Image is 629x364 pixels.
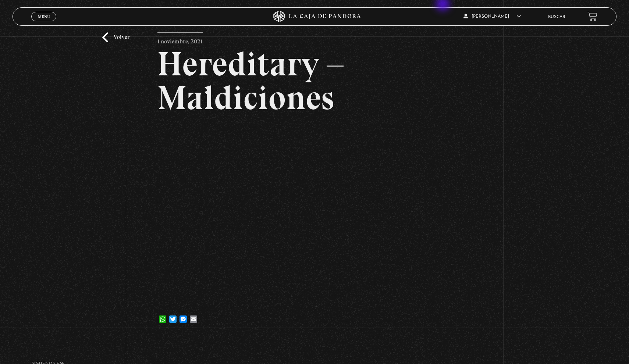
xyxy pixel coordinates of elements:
[548,15,565,19] a: Buscar
[168,308,178,323] a: Twitter
[188,308,199,323] a: Email
[157,47,472,115] h2: Hereditary – Maldiciones
[157,308,168,323] a: WhatsApp
[178,308,188,323] a: Messenger
[463,14,521,19] span: [PERSON_NAME]
[157,32,203,47] p: 1 noviembre, 2021
[102,32,129,42] a: Volver
[38,14,50,19] span: Menu
[587,11,597,21] a: View your shopping cart
[35,21,53,26] span: Cerrar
